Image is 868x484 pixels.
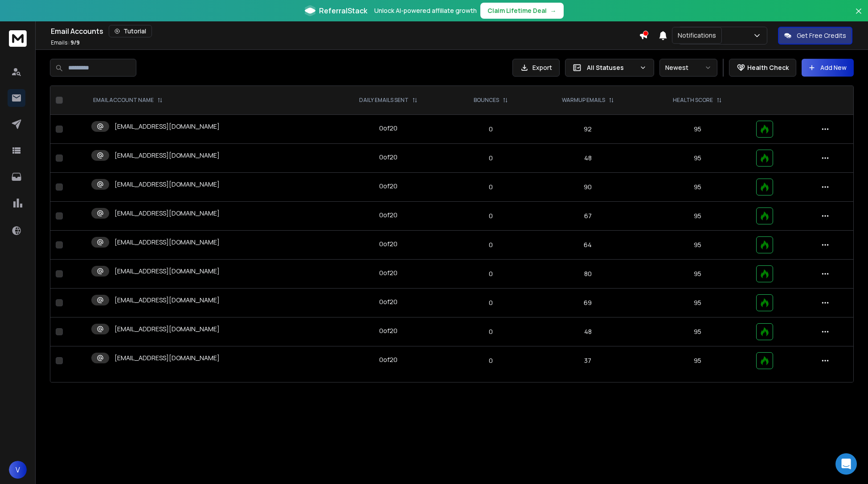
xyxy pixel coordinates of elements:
td: 95 [644,173,751,202]
p: 0 [455,327,526,336]
button: Close banner [853,5,864,27]
td: 48 [532,144,644,173]
p: All Statuses [587,63,636,72]
div: 0 of 20 [379,124,397,133]
button: Newest [659,59,717,77]
p: HEALTH SCORE [673,97,713,104]
td: 48 [532,317,644,346]
div: Email Accounts [51,25,639,37]
td: 95 [644,260,751,289]
div: 0 of 20 [379,355,397,364]
p: 0 [455,154,526,163]
td: 95 [644,144,751,173]
p: DAILY EMAILS SENT [359,97,409,104]
button: Health Check [729,59,796,77]
p: Unlock AI-powered affiliate growth [374,6,477,15]
p: [EMAIL_ADDRESS][DOMAIN_NAME] [115,122,220,131]
p: 0 [455,240,526,249]
td: 37 [532,346,644,375]
p: 0 [455,211,526,220]
p: 0 [455,183,526,191]
p: 0 [455,356,526,365]
div: Notifications [672,27,722,44]
div: 0 of 20 [379,326,397,335]
button: Claim Lifetime Deal→ [480,3,564,19]
button: Export [512,59,560,77]
td: 95 [644,346,751,375]
p: [EMAIL_ADDRESS][DOMAIN_NAME] [115,209,220,218]
p: [EMAIL_ADDRESS][DOMAIN_NAME] [115,296,220,305]
td: 80 [532,260,644,289]
button: Tutorial [109,25,152,37]
td: 92 [532,115,644,144]
td: 90 [532,173,644,202]
div: 0 of 20 [379,182,397,191]
p: [EMAIL_ADDRESS][DOMAIN_NAME] [115,325,220,334]
button: Add New [802,59,854,77]
p: [EMAIL_ADDRESS][DOMAIN_NAME] [115,151,220,160]
span: ReferralStack [319,5,367,16]
div: 0 of 20 [379,268,397,277]
div: 0 of 20 [379,211,397,220]
p: Emails : [51,39,80,46]
span: → [550,6,557,15]
p: WARMUP EMAILS [562,97,605,104]
td: 69 [532,289,644,317]
td: 95 [644,202,751,231]
p: [EMAIL_ADDRESS][DOMAIN_NAME] [115,354,220,362]
div: 0 of 20 [379,240,397,248]
td: 64 [532,231,644,260]
td: 95 [644,231,751,260]
div: EMAIL ACCOUNT NAME [93,97,163,104]
p: BOUNCES [474,97,499,104]
button: V [9,461,27,479]
p: Get Free Credits [797,31,846,40]
p: Health Check [747,63,789,72]
td: 95 [644,317,751,346]
button: Get Free Credits [778,27,852,45]
p: [EMAIL_ADDRESS][DOMAIN_NAME] [115,180,220,189]
div: Open Intercom Messenger [835,453,857,475]
p: [EMAIL_ADDRESS][DOMAIN_NAME] [115,238,220,247]
p: 0 [455,269,526,278]
div: 0 of 20 [379,153,397,162]
td: 67 [532,202,644,231]
td: 95 [644,289,751,317]
div: 0 of 20 [379,297,397,306]
p: 0 [455,298,526,307]
p: [EMAIL_ADDRESS][DOMAIN_NAME] [115,267,220,276]
span: 9 / 9 [70,39,80,46]
td: 95 [644,115,751,144]
p: 0 [455,125,526,134]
